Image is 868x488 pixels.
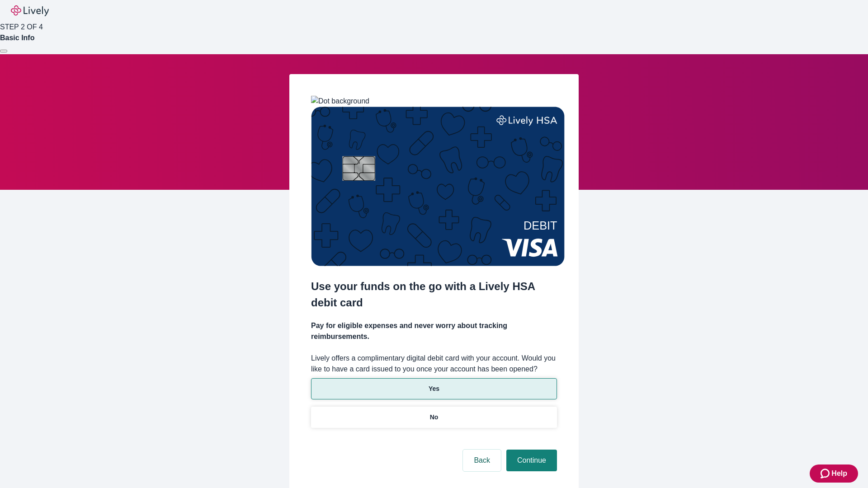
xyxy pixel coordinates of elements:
[311,107,565,266] img: Debit card
[311,378,557,399] button: Yes
[463,450,501,471] button: Back
[311,278,557,311] h2: Use your funds on the go with a Lively HSA debit card
[831,468,847,479] span: Help
[430,413,439,422] p: No
[311,353,557,375] label: Lively offers a complimentary digital debit card with your account. Would you like to have a card...
[311,407,557,428] button: No
[429,384,439,394] p: Yes
[311,320,557,342] h4: Pay for eligible expenses and never worry about tracking reimbursements.
[810,465,858,483] button: Zendesk support iconHelp
[506,450,557,471] button: Continue
[311,96,369,107] img: Dot background
[11,5,49,16] img: Lively
[821,468,831,479] svg: Zendesk support icon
